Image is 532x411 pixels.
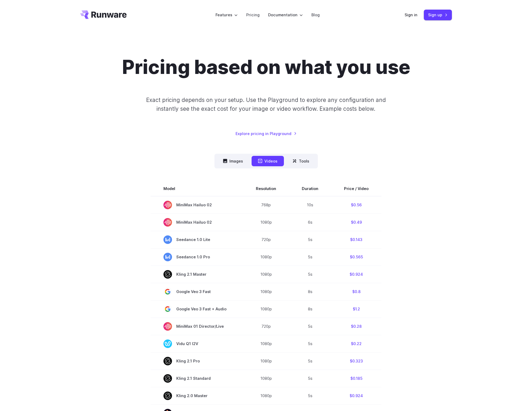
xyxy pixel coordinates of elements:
[243,300,289,318] td: 1080p
[331,266,381,283] td: $0.924
[331,231,381,248] td: $0.143
[122,56,410,78] h1: Pricing based on what you use
[236,131,297,137] a: Explore pricing in Playground
[331,300,381,318] td: $1.2
[163,392,230,400] span: Kling 2.0 Master
[289,318,331,335] td: 5s
[163,374,230,383] span: Kling 2.1 Standard
[163,270,230,279] span: Kling 2.1 Master
[243,318,289,335] td: 720p
[289,370,331,387] td: 5s
[243,387,289,404] td: 1080p
[331,387,381,404] td: $0.924
[405,12,417,18] a: Sign in
[331,181,381,196] th: Price / Video
[243,370,289,387] td: 1080p
[243,248,289,266] td: 1080p
[243,196,289,214] td: 768p
[289,181,331,196] th: Duration
[163,305,230,313] span: Google Veo 3 Fast + Audio
[243,335,289,352] td: 1080p
[289,352,331,370] td: 5s
[163,357,230,365] span: Kling 2.1 Pro
[163,253,230,261] span: Seedance 1.0 Pro
[289,283,331,300] td: 8s
[289,248,331,266] td: 5s
[80,10,127,19] a: Go to /
[331,318,381,335] td: $0.28
[289,266,331,283] td: 5s
[163,235,230,244] span: Seedance 1.0 Lite
[216,12,238,18] label: Features
[289,335,331,352] td: 5s
[268,12,303,18] label: Documentation
[163,339,230,348] span: Vidu Q1 I2V
[243,352,289,370] td: 1080p
[331,248,381,266] td: $0.565
[243,181,289,196] th: Resolution
[311,12,320,18] a: Blog
[289,300,331,318] td: 8s
[151,181,243,196] th: Model
[252,156,284,166] button: Videos
[289,387,331,404] td: 5s
[331,335,381,352] td: $0.22
[246,12,260,18] a: Pricing
[163,322,230,331] span: MiniMax 01 Director/Live
[331,283,381,300] td: $0.8
[331,352,381,370] td: $0.323
[289,231,331,248] td: 5s
[243,231,289,248] td: 720p
[424,10,452,20] a: Sign up
[289,196,331,214] td: 10s
[243,266,289,283] td: 1080p
[163,287,230,296] span: Google Veo 3 Fast
[163,218,230,227] span: MiniMax Hailuo 02
[163,201,230,209] span: MiniMax Hailuo 02
[331,196,381,214] td: $0.56
[243,283,289,300] td: 1080p
[286,156,316,166] button: Tools
[289,214,331,231] td: 6s
[217,156,249,166] button: Images
[243,214,289,231] td: 1080p
[331,214,381,231] td: $0.49
[331,370,381,387] td: $0.185
[136,96,396,113] p: Exact pricing depends on your setup. Use the Playground to explore any configuration and instantl...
